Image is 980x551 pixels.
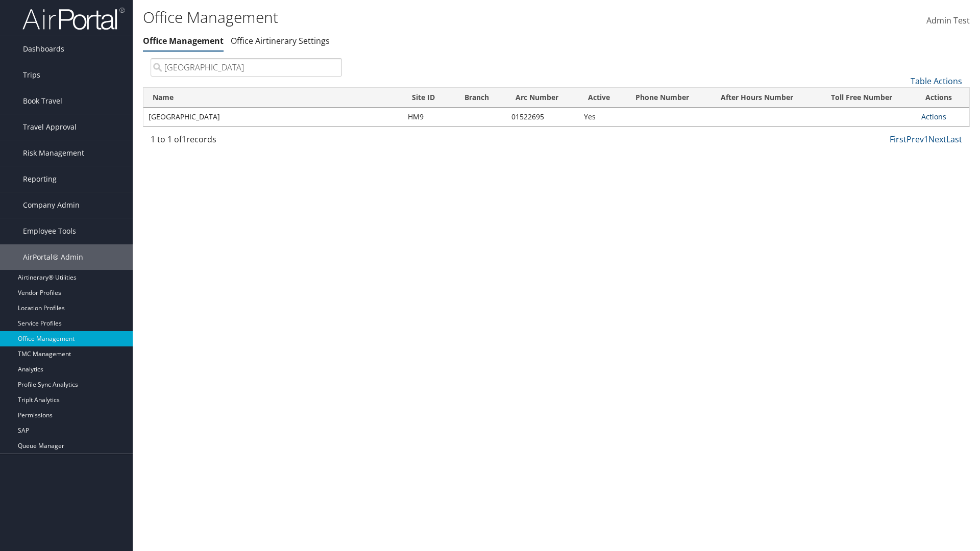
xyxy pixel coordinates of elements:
span: Company Admin [23,192,80,218]
th: Phone Number: activate to sort column ascending [626,88,712,108]
span: Reporting [23,166,57,192]
a: 1 [924,134,928,145]
span: Employee Tools [23,218,76,244]
th: Arc Number: activate to sort column ascending [506,88,579,108]
span: Book Travel [23,88,62,114]
span: AirPortal® Admin [23,244,83,270]
span: Admin Test [926,15,970,26]
span: 1 [182,134,186,145]
a: Office Management [143,35,224,46]
h1: Office Management [143,7,694,28]
a: Next [928,134,946,145]
a: Table Actions [911,76,962,87]
th: Name: activate to sort column ascending [143,88,403,108]
th: Active: activate to sort column ascending [579,88,627,108]
a: Admin Test [926,5,970,37]
span: Dashboards [23,36,64,62]
img: airportal-logo.png [22,7,125,31]
th: Branch: activate to sort column ascending [455,88,506,108]
a: Last [946,134,962,145]
span: Travel Approval [23,114,77,140]
div: 1 to 1 of records [151,133,342,151]
th: Toll Free Number: activate to sort column ascending [822,88,916,108]
th: Site ID: activate to sort column ascending [403,88,455,108]
th: Actions [916,88,969,108]
th: After Hours Number: activate to sort column ascending [712,88,822,108]
a: Office Airtinerary Settings [231,35,330,46]
a: Actions [921,112,946,121]
td: [GEOGRAPHIC_DATA] [143,108,403,126]
td: Yes [579,108,627,126]
a: First [890,134,906,145]
span: Risk Management [23,140,84,166]
a: Prev [906,134,924,145]
input: Search [151,58,342,77]
td: HM9 [403,108,455,126]
span: Trips [23,62,40,88]
td: 01522695 [506,108,579,126]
